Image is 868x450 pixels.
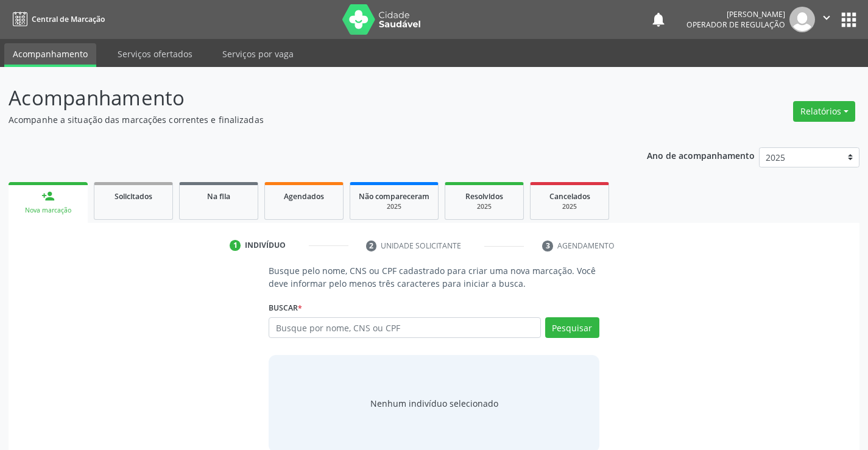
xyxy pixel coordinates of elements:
[109,43,201,65] a: Serviços ofertados
[815,7,838,32] button: 
[686,9,785,19] div: [PERSON_NAME]
[9,9,105,29] a: Central de Marcação
[549,191,590,202] span: Cancelados
[539,202,600,211] div: 2025
[32,14,105,24] span: Central de Marcação
[17,206,79,215] div: Nova marcação
[820,11,833,24] i: 
[370,397,498,410] div: Nenhum indivíduo selecionado
[789,7,815,32] img: img
[4,43,96,67] a: Acompanhamento
[793,101,855,122] button: Relatórios
[214,43,302,65] a: Serviços por vaga
[647,147,755,163] p: Ano de acompanhamento
[284,191,324,202] span: Agendados
[454,202,515,211] div: 2025
[465,191,503,202] span: Resolvidos
[359,202,429,211] div: 2025
[9,113,604,126] p: Acompanhe a situação das marcações correntes e finalizadas
[230,240,241,251] div: 1
[838,9,859,30] button: apps
[41,189,55,203] div: person_add
[650,11,667,28] button: notifications
[207,191,230,202] span: Na fila
[686,19,785,30] span: Operador de regulação
[115,191,152,202] span: Solicitados
[245,240,286,251] div: Indivíduo
[269,317,540,338] input: Busque por nome, CNS ou CPF
[269,264,599,290] p: Busque pelo nome, CNS ou CPF cadastrado para criar uma nova marcação. Você deve informar pelo men...
[269,298,302,317] label: Buscar
[359,191,429,202] span: Não compareceram
[545,317,599,338] button: Pesquisar
[9,83,604,113] p: Acompanhamento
